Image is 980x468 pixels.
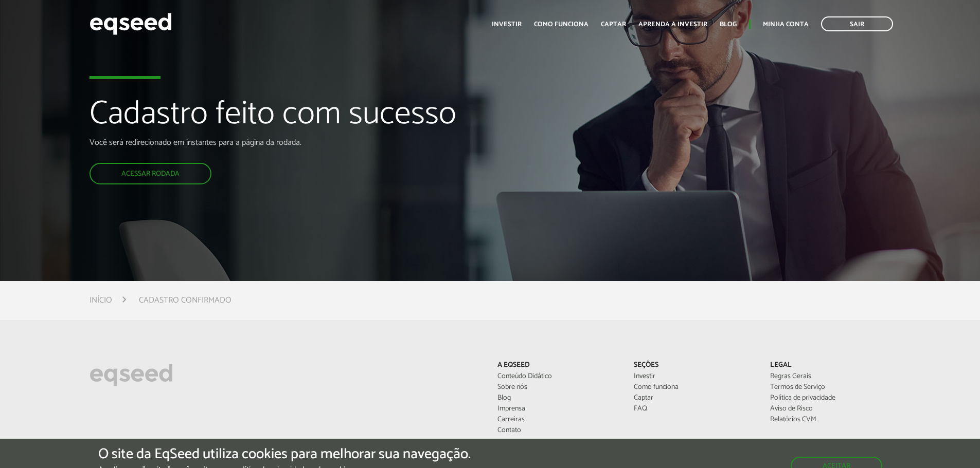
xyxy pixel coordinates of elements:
[634,373,755,380] a: Investir
[634,395,755,402] a: Captar
[601,21,626,28] a: Captar
[90,138,564,147] p: Você será redirecionado em instantes para a página da rodada.
[492,21,522,28] a: Investir
[98,446,471,462] h5: O site da EqSeed utiliza cookies para melhorar sua navegação.
[90,361,173,389] img: EqSeed Logo
[497,395,618,402] a: Blog
[634,405,755,413] a: FAQ
[139,293,231,307] li: Cadastro confirmado
[497,427,618,434] a: Contato
[90,296,112,305] a: Início
[90,97,564,138] h1: Cadastro feito com sucesso
[770,373,891,380] a: Regras Gerais
[634,384,755,391] a: Como funciona
[770,416,891,423] a: Relatórios CVM
[90,10,172,38] img: EqSeed
[770,395,891,402] a: Política de privacidade
[821,16,893,31] a: Sair
[497,416,618,423] a: Carreiras
[497,384,618,391] a: Sobre nós
[497,405,618,413] a: Imprensa
[497,361,618,370] p: A EqSeed
[770,361,891,370] p: Legal
[534,21,589,28] a: Como funciona
[770,405,891,413] a: Aviso de Risco
[720,21,737,28] a: Blog
[638,21,707,28] a: Aprenda a investir
[770,384,891,391] a: Termos de Serviço
[634,361,755,370] p: Seções
[763,21,809,28] a: Minha conta
[497,373,618,380] a: Conteúdo Didático
[90,163,211,184] a: Acessar rodada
